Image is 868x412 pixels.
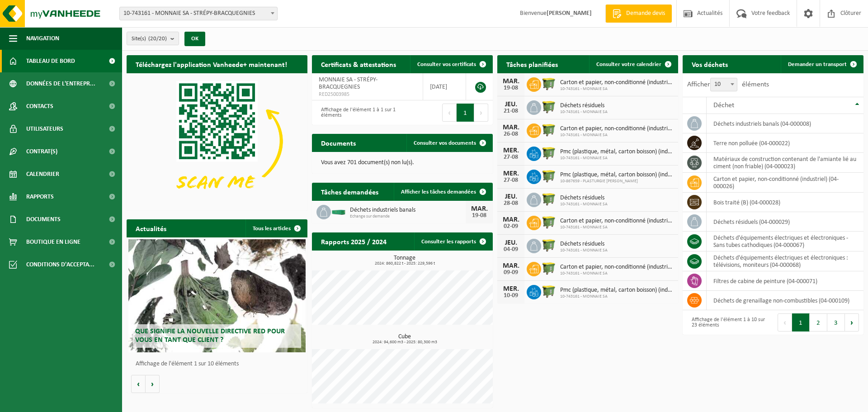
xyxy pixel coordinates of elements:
[148,36,167,42] count: (20/20)
[810,313,827,331] button: 2
[319,91,416,98] span: RED25003985
[127,219,175,237] h2: Actualités
[560,171,674,179] span: Pmc (plastique, métal, carton boisson) (industriel)
[26,163,59,185] span: Calendrier
[560,264,674,271] span: Carton et papier, non-conditionné (industriel)
[713,102,734,109] span: Déchet
[502,216,520,223] div: MAR.
[417,62,476,67] span: Consulter vos certificats
[26,27,59,50] span: Navigation
[127,32,179,45] button: Site(s)(20/20)
[560,271,674,276] span: 10-743161 - MONNAIE SA
[541,99,557,114] img: WB-1100-HPE-GN-50
[394,183,492,201] a: Afficher les tâches demandées
[707,291,863,310] td: déchets de grenaillage non-combustibles (04-000109)
[502,78,520,85] div: MAR.
[687,81,769,88] label: Afficher éléments
[350,207,466,214] span: Déchets industriels banals
[560,225,674,230] span: 10-743161 - MONNAIE SA
[502,108,520,114] div: 21-08
[414,232,492,251] a: Consulter les rapports
[26,231,80,253] span: Boutique en ligne
[541,284,557,299] img: WB-1100-HPE-GN-50
[502,262,520,270] div: MAR.
[502,170,520,177] div: MER.
[560,156,674,161] span: 10-743161 - MONNAIE SA
[502,270,520,276] div: 09-09
[26,50,75,72] span: Tableau de bord
[560,148,674,156] span: Pmc (plastique, métal, carton boisson) (industriel)
[502,124,520,131] div: MAR.
[331,207,346,215] img: HK-XC-20-GN-00
[502,200,520,207] div: 28-08
[26,208,61,231] span: Documents
[321,160,484,166] p: Vous avez 701 document(s) non lu(s).
[128,239,306,352] a: Que signifie la nouvelle directive RED pour vous en tant que client ?
[497,55,567,73] h2: Tâches planifiées
[707,114,863,133] td: déchets industriels banals (04-000008)
[312,55,405,73] h2: Certificats & attestations
[502,285,520,293] div: MER.
[406,134,492,152] a: Consulter vos documents
[710,78,737,91] span: 10
[127,73,307,209] img: Download de VHEPlus App
[605,5,672,23] a: Demande devis
[131,375,146,393] button: Vorige
[502,223,520,230] div: 02-09
[502,131,520,137] div: 26-08
[316,103,398,123] div: Affichage de l'élément 1 à 1 sur 1 éléments
[26,185,54,208] span: Rapports
[788,62,847,67] span: Demander un transport
[132,32,167,46] span: Site(s)
[541,191,557,207] img: WB-1100-HPE-GN-50
[316,334,493,345] h3: Cube
[541,214,557,230] img: WB-1100-HPE-GN-50
[26,72,95,95] span: Données de l'entrepr...
[560,133,674,138] span: 10-743161 - MONNAIE SA
[541,76,557,91] img: WB-1100-HPE-GN-50
[711,78,737,91] span: 10
[707,153,863,173] td: matériaux de construction contenant de l'amiante lié au ciment (non friable) (04-000023)
[470,205,488,213] div: MAR.
[316,261,493,266] span: 2024: 860,822 t - 2025: 229,596 t
[707,251,863,271] td: déchets d'équipements électriques et électroniques : télévisions, moniteurs (04-000068)
[707,232,863,251] td: déchets d'équipements électriques et électroniques - Sans tubes cathodiques (04-000067)
[401,189,476,195] span: Afficher les tâches demandées
[560,294,674,299] span: 10-743161 - MONNAIE SA
[312,232,396,250] h2: Rapports 2025 / 2024
[414,140,476,146] span: Consulter vos documents
[184,32,205,46] button: OK
[560,79,674,86] span: Carton et papier, non-conditionné (industriel)
[423,73,466,100] td: [DATE]
[119,7,278,20] span: 10-743161 - MONNAIE SA - STRÉPY-BRACQUEGNIES
[319,76,377,90] span: MONNAIE SA - STRÉPY-BRACQUEGNIES
[136,361,303,367] p: Affichage de l'élément 1 sur 10 éléments
[778,313,792,331] button: Previous
[589,55,677,73] a: Consulter votre calendrier
[410,55,492,73] a: Consulter vos certificats
[502,147,520,154] div: MER.
[707,193,863,212] td: bois traité (B) (04-000028)
[470,213,488,219] div: 19-08
[26,140,57,163] span: Contrat(s)
[541,260,557,276] img: WB-1100-HPE-GN-50
[502,154,520,161] div: 27-08
[442,104,457,122] button: Previous
[350,214,466,219] span: Echange sur demande
[624,9,667,18] span: Demande devis
[560,241,608,248] span: Déchets résiduels
[687,313,769,332] div: Affichage de l'élément 1 à 10 sur 23 éléments
[596,62,661,67] span: Consulter votre calendrier
[560,287,674,294] span: Pmc (plastique, métal, carton boisson) (industriel)
[502,85,520,91] div: 19-08
[707,173,863,193] td: carton et papier, non-conditionné (industriel) (04-000026)
[541,237,557,253] img: WB-1100-HPE-GN-50
[135,328,285,344] span: Que signifie la nouvelle directive RED pour vous en tant que client ?
[560,218,674,225] span: Carton et papier, non-conditionné (industriel)
[560,125,674,133] span: Carton et papier, non-conditionné (industriel)
[560,194,608,202] span: Déchets résiduels
[683,55,737,73] h2: Vos déchets
[560,86,674,92] span: 10-743161 - MONNAIE SA
[316,255,493,266] h3: Tonnage
[502,239,520,246] div: JEU.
